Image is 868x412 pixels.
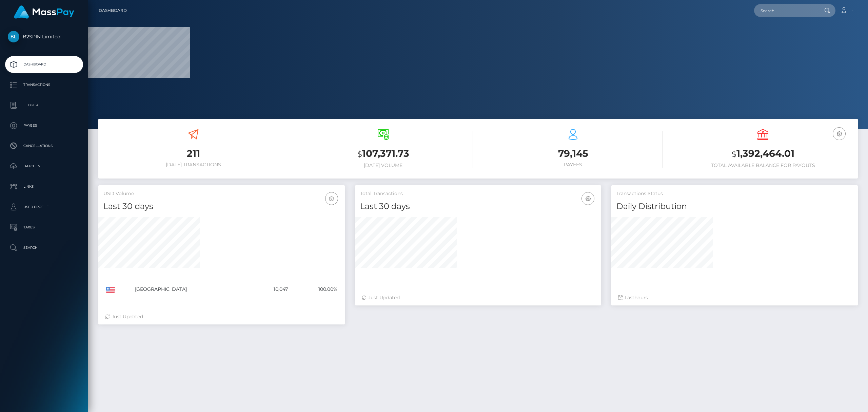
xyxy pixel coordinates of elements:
[251,282,290,297] td: 10,047
[8,141,80,151] p: Cancellations
[673,163,853,168] h6: Total Available Balance for Payouts
[483,147,663,160] h3: 79,145
[14,5,74,19] img: MassPay Logo
[5,178,83,195] a: Links
[105,313,338,320] div: Just Updated
[5,34,83,40] span: B2SPIN Limited
[616,201,853,212] h4: Daily Distribution
[8,59,80,70] p: Dashboard
[8,80,80,90] p: Transactions
[732,149,736,159] small: $
[8,120,80,131] p: Payees
[99,3,127,18] a: Dashboard
[8,202,80,212] p: User Profile
[362,294,595,301] div: Just Updated
[8,243,80,253] p: Search
[5,56,83,73] a: Dashboard
[103,201,340,212] h4: Last 30 days
[293,163,473,168] h6: [DATE] Volume
[133,282,251,297] td: [GEOGRAPHIC_DATA]
[8,161,80,171] p: Batches
[5,158,83,175] a: Batches
[360,190,596,197] h5: Total Transactions
[754,4,818,17] input: Search...
[5,239,83,256] a: Search
[103,162,283,168] h6: [DATE] Transactions
[5,219,83,236] a: Taxes
[5,76,83,93] a: Transactions
[673,147,853,161] h3: 1,392,464.01
[616,190,853,197] h5: Transactions Status
[8,100,80,110] p: Ledger
[5,199,83,216] a: User Profile
[357,149,362,159] small: $
[293,147,473,161] h3: 107,371.73
[483,162,663,168] h6: Payees
[103,147,283,160] h3: 211
[618,294,851,301] div: Last hours
[8,31,19,42] img: B2SPIN Limited
[103,190,340,197] h5: USD Volume
[106,287,115,293] img: US.png
[8,222,80,232] p: Taxes
[360,201,596,212] h4: Last 30 days
[290,282,340,297] td: 100.00%
[8,182,80,192] p: Links
[5,137,83,154] a: Cancellations
[5,117,83,134] a: Payees
[5,97,83,114] a: Ledger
